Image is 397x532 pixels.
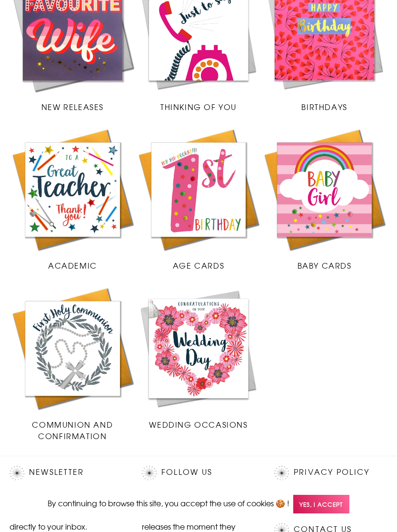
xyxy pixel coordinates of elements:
a: Baby Cards [261,127,387,271]
a: Privacy Policy [294,466,369,479]
span: Age Cards [173,260,224,271]
a: Wedding Occasions [136,285,262,430]
span: Thinking of You [160,101,237,112]
h2: Newsletter [10,466,123,480]
span: Baby Cards [298,260,352,271]
span: Yes, I accept [293,495,349,513]
span: Wedding Occasions [149,419,248,430]
span: Academic [48,260,97,271]
a: Communion and Confirmation [10,285,136,442]
span: Birthdays [301,101,347,112]
span: New Releases [41,101,104,112]
a: Academic [10,127,136,271]
a: Age Cards [136,127,262,271]
p: Sign up for our newsletter to receive the latest product launches, news and offers directly to yo... [10,486,123,532]
h2: Follow Us [142,466,255,480]
span: Communion and Confirmation [32,419,113,442]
